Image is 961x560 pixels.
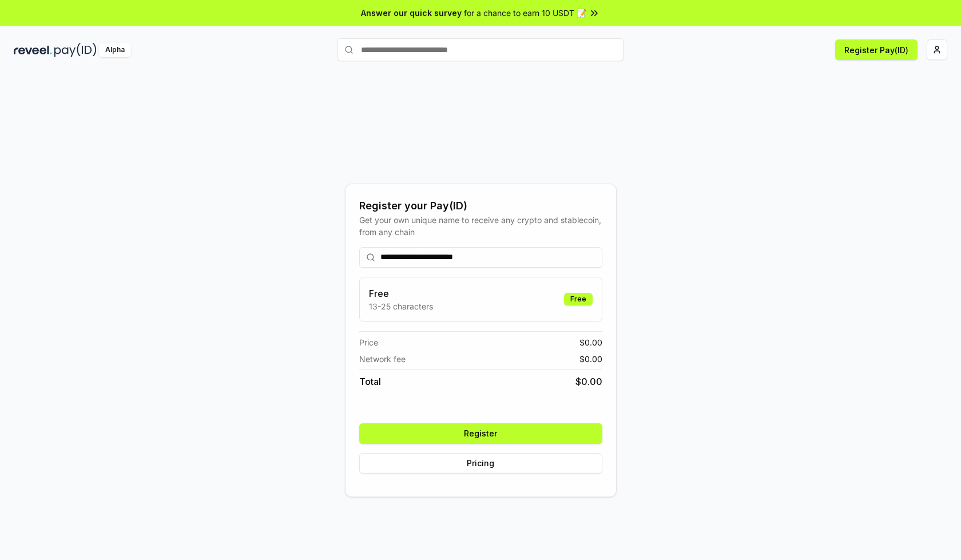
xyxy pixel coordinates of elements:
p: 13-25 characters [369,300,433,312]
span: $ 0.00 [575,375,602,388]
img: pay_id [54,43,97,57]
span: for a chance to earn 10 USDT 📝 [464,7,586,19]
div: Free [564,293,593,305]
span: Price [359,336,378,348]
span: Answer our quick survey [361,7,462,19]
span: $ 0.00 [579,353,602,365]
button: Register Pay(ID) [835,39,918,60]
div: Get your own unique name to receive any crypto and stablecoin, from any chain [359,214,602,238]
button: Register [359,423,602,444]
div: Register your Pay(ID) [359,198,602,214]
h3: Free [369,287,433,300]
span: $ 0.00 [579,336,602,348]
span: Network fee [359,353,406,365]
span: Total [359,375,381,388]
img: reveel_dark [14,43,52,57]
div: Alpha [99,43,131,57]
button: Pricing [359,453,602,474]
